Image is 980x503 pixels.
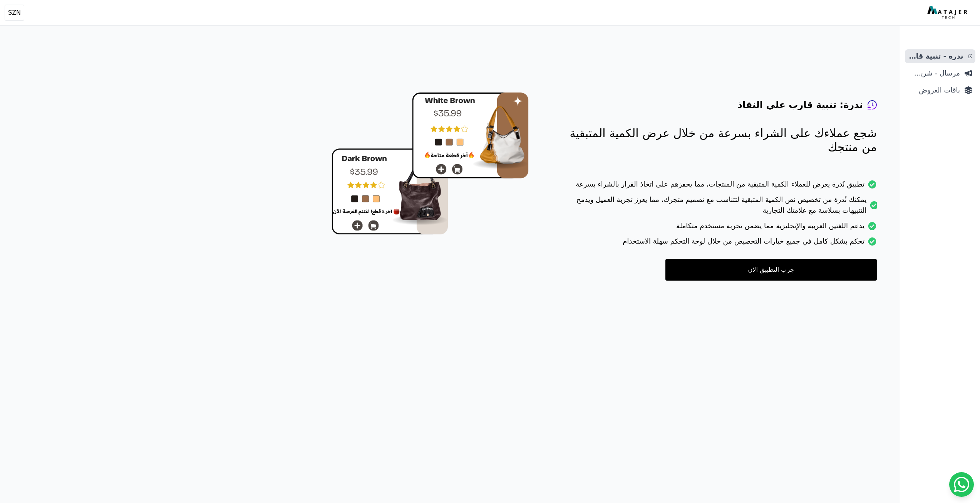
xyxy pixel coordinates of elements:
li: تحكم بشكل كامل في جميع خيارات التخصيص من خلال لوحة التحكم سهلة الاستخدام [560,236,877,251]
span: SZN [8,8,21,17]
span: ندرة - تنبية قارب علي النفاذ [908,51,963,62]
span: باقات العروض [908,85,960,96]
h4: ندرة: تنبية قارب علي النفاذ [737,99,863,111]
li: يمكنك نُدرة من تخصيص نص الكمية المتبقية لتتناسب مع تصميم متجرك، مما يعزز تجربة العميل ويدمج التنب... [560,194,877,220]
p: شجع عملاءك على الشراء بسرعة من خلال عرض الكمية المتبقية من منتجك [560,126,877,154]
button: SZN [5,5,24,21]
li: تطبيق نُدرة يعرض للعملاء الكمية المتبقية من المنتجات، مما يحفزهم على اتخاذ القرار بالشراء بسرعة [560,179,877,194]
img: hero [332,93,529,235]
li: يدعم اللغتين العربية والإنجليزية مما يضمن تجربة مستخدم متكاملة [560,220,877,236]
span: مرسال - شريط دعاية [908,68,960,79]
a: جرب التطبيق الان [665,259,877,281]
img: MatajerTech Logo [927,6,969,20]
